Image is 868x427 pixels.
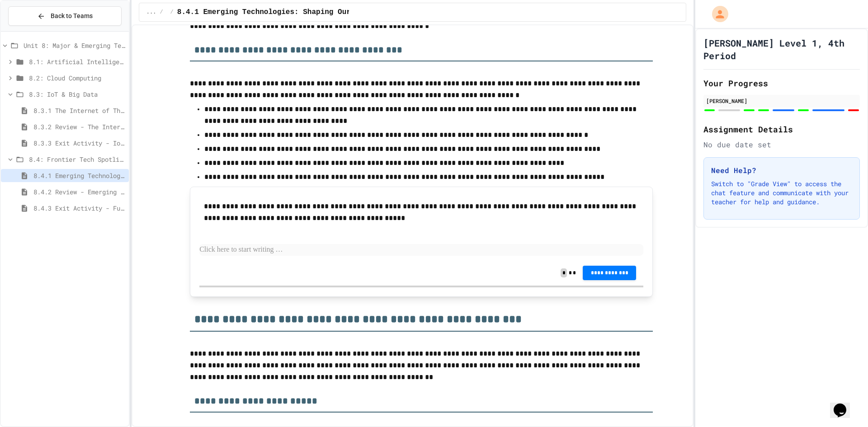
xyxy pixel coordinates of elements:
[703,37,860,62] h1: [PERSON_NAME] Level 1, 4th Period
[51,11,93,21] span: Back to Teams
[33,171,125,180] span: 8.4.1 Emerging Technologies: Shaping Our Digital Future
[29,57,125,66] span: 8.1: Artificial Intelligence Basics
[711,165,852,176] h3: Need Help?
[33,106,125,115] span: 8.3.1 The Internet of Things and Big Data: Our Connected Digital World
[33,187,125,197] span: 8.4.2 Review - Emerging Technologies: Shaping Our Digital Future
[29,155,125,164] span: 8.4: Frontier Tech Spotlight
[8,6,122,26] button: Back to Teams
[24,41,125,50] span: Unit 8: Major & Emerging Technologies
[706,97,857,105] div: [PERSON_NAME]
[170,9,174,16] span: /
[830,391,859,418] iframe: chat widget
[703,4,731,24] div: My Account
[29,89,125,99] span: 8.3: IoT & Big Data
[33,138,125,148] span: 8.3.3 Exit Activity - IoT Data Detective Challenge
[177,7,416,18] span: 8.4.1 Emerging Technologies: Shaping Our Digital Future
[703,139,860,150] div: No due date set
[703,123,860,136] h2: Assignment Details
[146,9,156,16] span: ...
[711,179,852,206] p: Switch to "Grade View" to access the chat feature and communicate with your teacher for help and ...
[33,122,125,131] span: 8.3.2 Review - The Internet of Things and Big Data
[33,203,125,213] span: 8.4.3 Exit Activity - Future Tech Challenge
[703,77,860,89] h2: Your Progress
[160,9,163,16] span: /
[29,73,125,83] span: 8.2: Cloud Computing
